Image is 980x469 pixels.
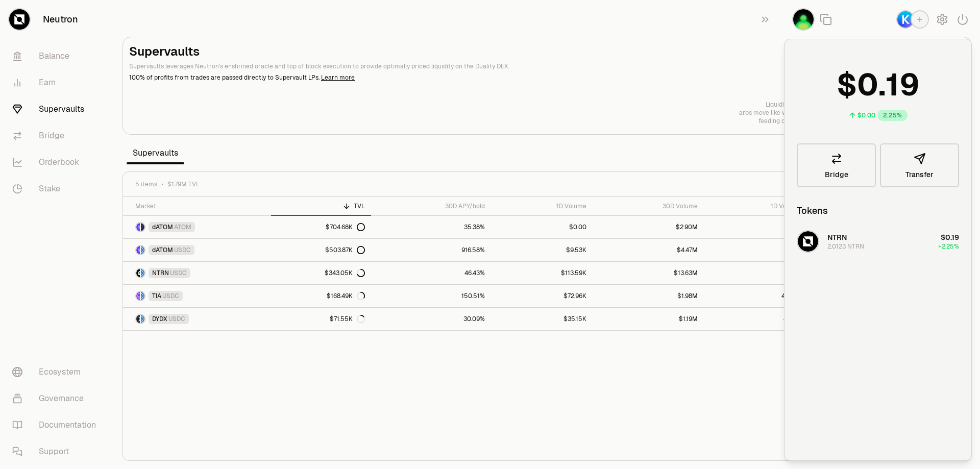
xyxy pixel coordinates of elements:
a: $0.00 [491,216,593,238]
a: dATOM LogoUSDC LogodATOMUSDC [123,239,271,261]
img: USDC Logo [141,315,144,323]
a: DYDX LogoUSDC LogoDYDXUSDC [123,308,271,330]
a: Governance [4,385,110,412]
div: $704.68K [326,223,365,231]
div: 1D Vol/TVL [710,202,802,210]
button: Equinox [792,8,815,31]
a: 150.51% [371,285,491,307]
a: Stake [4,176,110,202]
a: $72.96K [491,285,593,307]
a: Ecosystem [4,359,110,385]
a: Earn [4,69,110,96]
span: NTRN [827,233,847,242]
button: Transfer [880,143,959,187]
div: 2.0123 NTRN [827,242,864,251]
img: ATOM Logo [141,223,144,231]
span: Transfer [905,171,934,178]
a: Learn more [321,73,355,82]
a: 46.43% [371,262,491,284]
img: TIA Logo [136,292,140,300]
span: dATOM [152,246,173,254]
p: Supervaults leverages Neutron's enshrined oracle and top of block execution to provide optimally ... [129,62,892,71]
span: TIA [152,292,161,300]
span: NTRN [152,269,169,277]
img: Equinox [793,9,814,30]
a: Bridge [4,122,110,149]
a: NTRN LogoUSDC LogoNTRNUSDC [123,262,271,284]
div: $503.87K [325,246,365,254]
a: $4.47M [593,239,704,261]
img: Keplr [897,11,914,28]
img: NTRN Logo [798,231,818,252]
a: $35.15K [491,308,593,330]
a: $113.59K [491,262,593,284]
a: Orderbook [4,149,110,176]
a: TIA LogoUSDC LogoTIAUSDC [123,285,271,307]
p: Liquidity sleeps— [739,101,842,109]
a: Support [4,438,110,465]
img: USDC Logo [141,269,144,277]
button: Keplr [896,10,929,29]
span: Bridge [825,171,848,178]
p: arbs move like wolves in the night— [739,109,842,117]
a: Balance [4,43,110,69]
span: DYDX [152,315,167,323]
span: dATOM [152,223,173,231]
p: 100% of profits from trades are passed directly to Supervault LPs. [129,73,892,82]
span: USDC [168,315,185,323]
img: USDC Logo [141,292,144,300]
a: Supervaults [4,96,110,122]
a: 916.58% [371,239,491,261]
div: Tokens [797,204,828,218]
span: USDC [174,246,191,254]
span: Supervaults [127,143,184,163]
a: Documentation [4,412,110,438]
span: USDC [162,292,179,300]
a: $1.98M [593,285,704,307]
a: $71.55K [271,308,371,330]
a: Bridge [797,143,876,187]
img: dATOM Logo [136,246,140,254]
a: $13.63M [593,262,704,284]
div: 2.25% [877,110,908,121]
img: NTRN Logo [136,269,140,277]
a: $1.19M [593,308,704,330]
span: 5 items [135,180,157,188]
span: +2.25% [938,242,959,251]
div: $168.49K [327,292,365,300]
a: $503.87K [271,239,371,261]
div: 1D Volume [497,202,586,210]
a: 35.38% [371,216,491,238]
div: $0.00 [857,111,875,119]
div: 30D APY/hold [377,202,485,210]
div: Market [135,202,265,210]
a: $343.05K [271,262,371,284]
a: 1.89% [704,239,808,261]
span: USDC [170,269,187,277]
a: $9.53K [491,239,593,261]
a: $2.90M [593,216,704,238]
h2: Supervaults [129,43,892,60]
div: $343.05K [325,269,365,277]
a: $704.68K [271,216,371,238]
a: dATOM LogoATOM LogodATOMATOM [123,216,271,238]
span: $1.79M TVL [167,180,200,188]
p: feeding on the spread. [739,117,842,125]
img: DYDX Logo [136,315,140,323]
a: 49.12% [704,308,808,330]
a: 43.30% [704,285,808,307]
span: ATOM [174,223,191,231]
span: $0.19 [941,233,959,242]
a: $168.49K [271,285,371,307]
a: 0.00% [704,216,808,238]
div: $71.55K [330,315,365,323]
button: NTRN LogoNTRN2.0123 NTRN$0.19+2.25% [791,226,965,257]
div: TVL [277,202,364,210]
a: 33.11% [704,262,808,284]
img: dATOM Logo [136,223,140,231]
img: USDC Logo [141,246,144,254]
a: Liquidity sleeps—arbs move like wolves in the night—feeding on the spread. [739,101,842,125]
div: 30D Volume [599,202,698,210]
a: 30.09% [371,308,491,330]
